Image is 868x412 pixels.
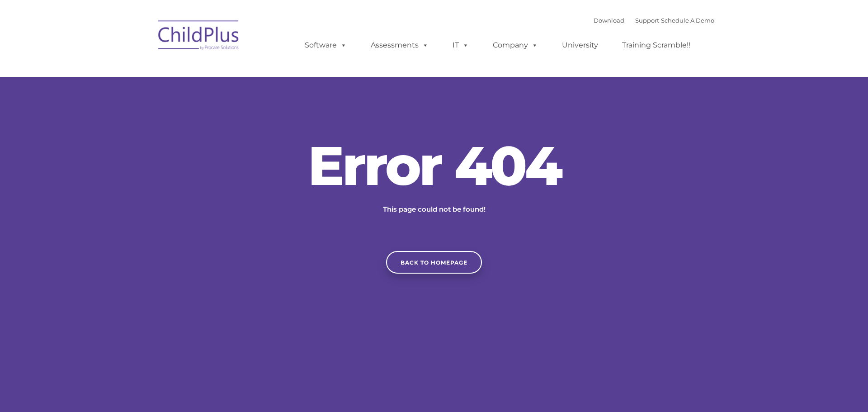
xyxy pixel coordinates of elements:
a: Support [635,17,659,24]
font: | [594,17,714,24]
a: Back to homepage [386,251,482,274]
a: IT [443,36,478,54]
a: Assessments [362,36,438,54]
a: Download [594,17,624,24]
a: Schedule A Demo [661,17,714,24]
a: Training Scramble!! [613,36,699,54]
p: This page could not be found! [339,204,529,215]
a: Software [296,36,356,54]
img: ChildPlus by Procare Solutions [154,14,244,59]
h2: Error 404 [298,138,570,193]
a: University [553,36,607,54]
a: Company [484,36,547,54]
